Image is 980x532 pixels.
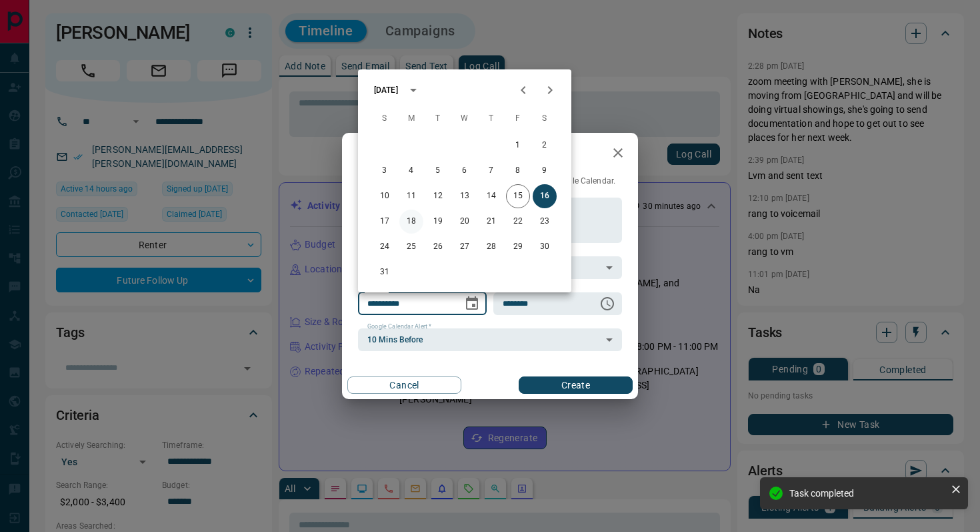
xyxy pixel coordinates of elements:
[402,79,425,101] button: calendar view is open, switch to year view
[506,159,530,183] button: 8
[479,105,503,132] span: Thursday
[479,184,503,208] button: 14
[453,184,477,208] button: 13
[373,260,397,284] button: 31
[399,210,423,234] button: 18
[453,159,477,183] button: 6
[373,235,397,259] button: 24
[453,235,477,259] button: 27
[373,184,397,208] button: 10
[537,77,563,103] button: Next month
[399,184,423,208] button: 11
[533,159,557,183] button: 9
[506,210,530,234] button: 22
[506,184,530,208] button: 15
[533,105,557,132] span: Saturday
[533,235,557,259] button: 30
[426,184,450,208] button: 12
[399,105,423,132] span: Monday
[510,77,537,103] button: Previous month
[533,184,557,208] button: 16
[373,105,397,132] span: Sunday
[503,286,520,295] label: Time
[342,133,433,176] h2: New Task
[506,235,530,259] button: 29
[459,290,485,317] button: Choose date, selected date is Aug 16, 2025
[399,159,423,183] button: 4
[479,235,503,259] button: 28
[358,328,622,351] div: 10 Mins Before
[426,105,450,132] span: Tuesday
[594,290,621,317] button: Choose time, selected time is 6:00 AM
[533,210,557,234] button: 23
[367,286,384,295] label: Date
[533,134,557,158] button: 2
[367,322,431,331] label: Google Calendar Alert
[479,210,503,234] button: 21
[506,134,530,158] button: 1
[373,210,397,234] button: 17
[426,210,450,234] button: 19
[399,235,423,259] button: 25
[374,84,398,96] div: [DATE]
[347,376,461,394] button: Cancel
[506,105,530,132] span: Friday
[426,159,450,183] button: 5
[453,210,477,234] button: 20
[479,159,503,183] button: 7
[426,235,450,259] button: 26
[453,105,477,132] span: Wednesday
[373,159,397,183] button: 3
[519,376,633,394] button: Create
[789,488,945,499] div: Task completed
